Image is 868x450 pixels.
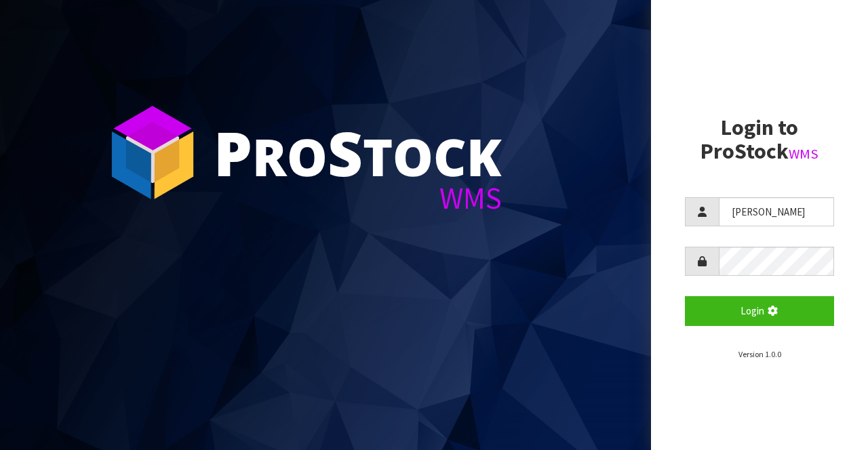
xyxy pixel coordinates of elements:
div: WMS [214,183,502,213]
img: ProStock Cube [102,102,203,203]
div: ro tock [214,122,502,183]
button: Login [685,296,834,325]
small: WMS [789,145,818,163]
span: P [214,111,252,194]
input: Username [719,197,834,226]
span: S [328,111,363,194]
small: Version 1.0.0 [738,349,781,359]
h2: Login to ProStock [685,116,834,163]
